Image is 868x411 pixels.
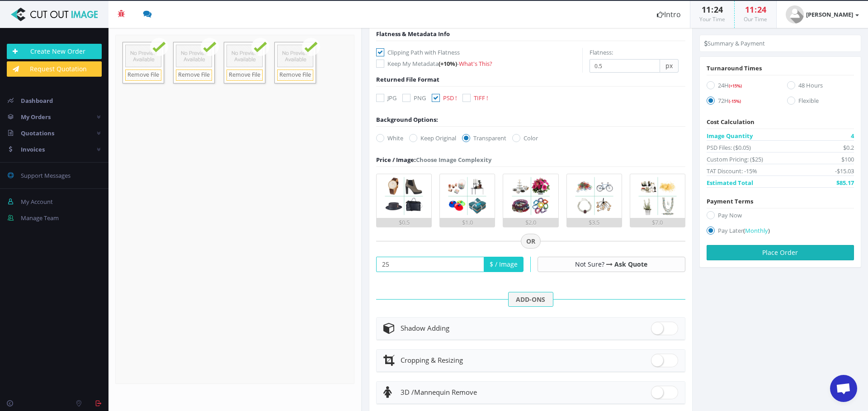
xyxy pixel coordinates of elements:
div: Background Options: [376,115,438,124]
div: $1.0 [440,218,495,227]
img: 4.png [572,174,616,218]
img: 3.png [509,174,553,218]
span: Monthly [745,226,768,235]
label: 48 Hours [787,81,854,93]
div: $3.5 [567,218,622,227]
a: Request Quotation [7,61,102,77]
div: Chat öffnen [830,375,857,402]
span: Cost Calculation [707,118,755,126]
a: [PERSON_NAME] [777,1,868,28]
label: Keep Original [409,134,456,143]
a: Remove File [176,69,212,81]
strong: [PERSON_NAME] [806,10,853,18]
span: $85.17 [836,178,854,187]
span: Shadow Adding [401,323,449,332]
span: Quotations [21,129,54,137]
label: 72H [707,96,774,108]
span: Manage Team [21,214,59,222]
span: Flatness & Metadata Info [376,30,450,38]
label: Pay Now [707,211,854,223]
input: Your Price [376,257,484,272]
li: Summary & Payment [704,39,765,48]
img: 5.png [636,174,679,218]
span: My Account [21,198,53,206]
span: PSD Files: ($0.05) [707,143,751,152]
label: Flexible [787,96,854,108]
img: user_default.jpg [786,5,804,23]
span: Support Messages [21,171,71,180]
span: OR [521,234,541,249]
span: Price / Image: [376,156,416,164]
a: What's This? [459,60,492,68]
span: 24 [714,4,723,15]
a: (-15%) [729,97,741,105]
a: Remove File [125,69,161,81]
a: (Monthly) [743,226,770,235]
span: Dashboard [21,97,53,105]
span: : [711,4,714,15]
small: Your Time [699,15,725,23]
div: Choose Image Complexity [376,155,491,164]
span: 11 [702,4,711,15]
span: TIFF ! [474,94,488,102]
span: TAT Discount: -15% [707,166,757,175]
span: Cropping & Resizing [401,356,463,365]
label: Transparent [462,134,506,143]
img: Cut Out Image [7,8,102,21]
span: 4 [851,131,854,140]
label: PNG [402,93,426,102]
span: Turnaround Times [707,64,762,72]
span: Image Quantity [707,131,753,140]
label: 24H [707,81,774,93]
span: 3D / [401,388,414,397]
small: Our Time [744,15,767,23]
span: ADD-ONS [508,292,553,307]
label: Clipping Path with Flatness [376,48,582,57]
span: $0.2 [843,143,854,152]
span: Returned File Format [376,75,439,83]
div: $2.0 [503,218,558,227]
span: PSD ! [443,94,457,102]
span: (+15%) [729,83,742,89]
span: 24 [757,4,766,15]
a: Create New Order [7,44,102,59]
a: Remove File [226,69,263,81]
span: $ / Image [484,257,524,272]
span: $100 [841,155,854,164]
span: (+10%) [439,60,457,68]
label: Color [512,134,538,143]
span: My Orders [21,113,51,121]
span: Estimated Total [707,178,753,187]
a: Ask Quote [614,260,647,268]
a: (+15%) [729,81,742,89]
span: (-15%) [729,98,741,104]
img: 1.png [382,174,426,218]
label: Pay Later [707,226,854,238]
span: Payment Terms [707,197,753,205]
span: Custom Pricing: ($25) [707,155,763,164]
span: Mannequin Remove [401,388,477,397]
div: $7.0 [630,218,685,227]
label: Flatness: [590,48,613,57]
span: -$15.03 [835,166,854,175]
span: 11 [745,4,754,15]
a: Remove File [277,69,313,81]
label: White [376,134,403,143]
a: Intro [648,1,690,28]
span: : [754,4,757,15]
span: px [660,59,679,73]
button: Place Order [707,245,854,260]
label: Keep My Metadata - [376,59,582,68]
label: JPG [376,93,396,102]
span: Invoices [21,145,45,153]
span: Not Sure? [575,260,604,268]
img: 2.png [445,174,489,218]
div: $0.5 [377,218,431,227]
